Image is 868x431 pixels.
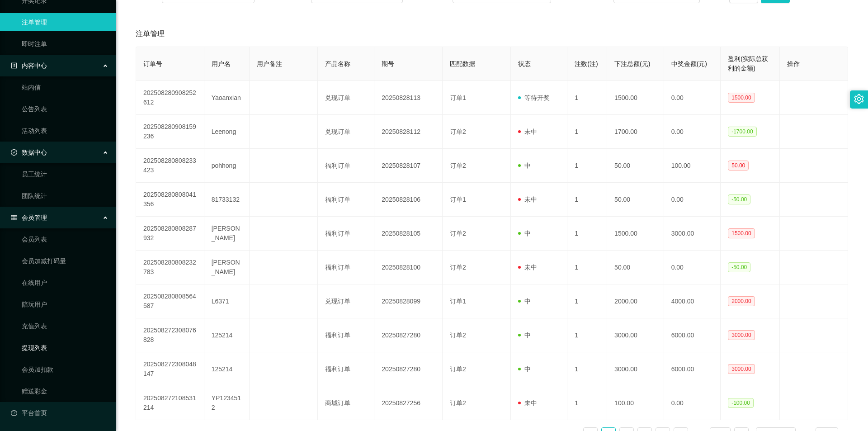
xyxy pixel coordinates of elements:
span: -50.00 [728,262,750,272]
span: 状态 [518,60,531,67]
a: 站内信 [22,78,108,96]
td: 20250828099 [374,284,443,318]
a: 即时注单 [22,35,108,53]
span: 中 [518,365,531,373]
td: 20250828112 [374,115,443,149]
td: 福利订单 [318,149,375,183]
td: 兑现订单 [318,81,375,115]
td: [PERSON_NAME] [204,251,250,284]
td: 兑现订单 [318,115,375,149]
td: 1 [567,81,607,115]
span: 3000.00 [728,330,755,340]
span: 订单2 [450,332,466,339]
a: 团队统计 [22,187,108,205]
td: 4000.00 [664,284,721,318]
span: 订单2 [450,128,466,135]
td: 81733132 [204,183,250,217]
td: 50.00 [607,251,664,284]
span: 订单1 [450,94,466,101]
td: 6000.00 [664,352,721,386]
span: 订单1 [450,298,466,305]
td: 202508280808233423 [136,149,204,183]
span: 盈利(实际总获利的金额) [728,55,768,72]
span: 订单2 [450,230,466,237]
td: 20250828107 [374,149,443,183]
td: 1 [567,352,607,386]
td: 0.00 [664,183,721,217]
span: 会员管理 [11,214,47,221]
td: 商城订单 [318,386,375,420]
td: 202508280908159236 [136,115,204,149]
span: 期号 [382,60,394,67]
a: 陪玩用户 [22,295,108,313]
span: 下注总额(元) [614,60,650,67]
span: 订单号 [143,60,162,67]
span: 订单2 [450,264,466,271]
td: 0.00 [664,81,721,115]
td: 1 [567,115,607,149]
span: 等待开奖 [518,94,550,101]
td: [PERSON_NAME] [204,217,250,251]
i: 图标: check-circle-o [11,149,17,156]
a: 赠送彩金 [22,382,108,400]
td: 福利订单 [318,217,375,251]
a: 员工统计 [22,165,108,183]
td: 20250827280 [374,352,443,386]
td: 1 [567,149,607,183]
td: 兑现订单 [318,284,375,318]
td: 202508272108531214 [136,386,204,420]
td: 1 [567,183,607,217]
span: 产品名称 [325,60,350,67]
span: 中 [518,162,531,169]
span: 用户备注 [257,60,282,67]
span: 内容中心 [11,62,47,69]
span: 1500.00 [728,93,755,103]
span: 未中 [518,196,537,203]
td: 20250828113 [374,81,443,115]
a: 注单管理 [22,13,108,31]
td: 50.00 [607,149,664,183]
i: 图标: profile [11,62,17,69]
td: pohhong [204,149,250,183]
td: 3000.00 [664,217,721,251]
span: 2000.00 [728,296,755,306]
td: 1 [567,386,607,420]
span: 中 [518,332,531,339]
span: 中 [518,298,531,305]
td: 1500.00 [607,81,664,115]
td: 0.00 [664,386,721,420]
td: 20250827280 [374,318,443,352]
span: -1700.00 [728,127,756,137]
td: 100.00 [607,386,664,420]
span: 中 [518,230,531,237]
span: -50.00 [728,194,750,204]
td: 202508272308048147 [136,352,204,386]
td: Leenong [204,115,250,149]
td: 6000.00 [664,318,721,352]
td: 202508280808041356 [136,183,204,217]
td: 20250828105 [374,217,443,251]
td: 202508280808287932 [136,217,204,251]
td: 202508280908252612 [136,81,204,115]
span: 未中 [518,264,537,271]
a: 活动列表 [22,122,108,140]
span: 注单管理 [136,28,165,39]
td: 20250828106 [374,183,443,217]
td: 100.00 [664,149,721,183]
a: 会员加扣款 [22,360,108,379]
td: 125214 [204,318,250,352]
a: 会员列表 [22,230,108,248]
a: 会员加减打码量 [22,252,108,270]
td: 20250827256 [374,386,443,420]
td: 1 [567,284,607,318]
td: YP1234512 [204,386,250,420]
span: 订单1 [450,196,466,203]
td: 1 [567,251,607,284]
span: 未中 [518,128,537,135]
td: 3000.00 [607,352,664,386]
td: 福利订单 [318,183,375,217]
a: 在线用户 [22,274,108,292]
td: 0.00 [664,115,721,149]
span: 订单2 [450,399,466,407]
td: 202508272308076828 [136,318,204,352]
